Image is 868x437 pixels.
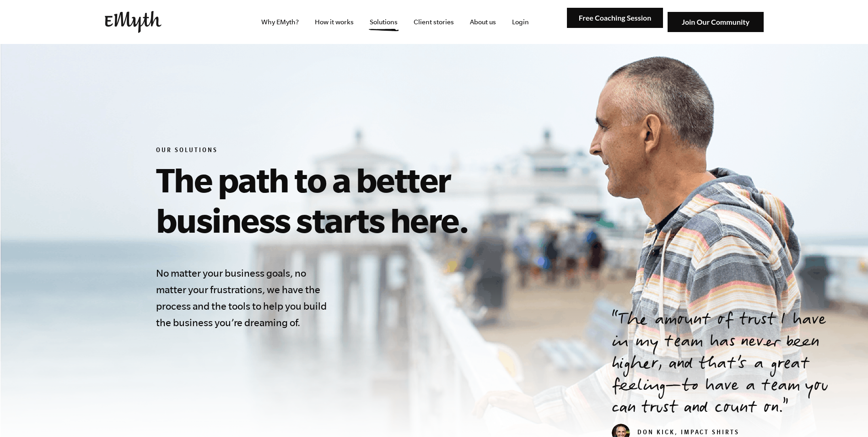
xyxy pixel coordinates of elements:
[105,11,162,33] img: EMyth
[567,8,663,28] img: Free Coaching Session
[156,147,573,156] h6: Our Solutions
[612,310,846,420] p: The amount of trust I have in my team has never been higher, and that’s a great feeling—to have a...
[668,12,764,33] img: Join Our Community
[156,265,332,331] h4: No matter your business goals, no matter your frustrations, we have the process and the tools to ...
[822,393,868,437] iframe: Chat Widget
[612,430,739,437] cite: Don Kick, Impact Shirts
[156,159,573,240] h1: The path to a better business starts here.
